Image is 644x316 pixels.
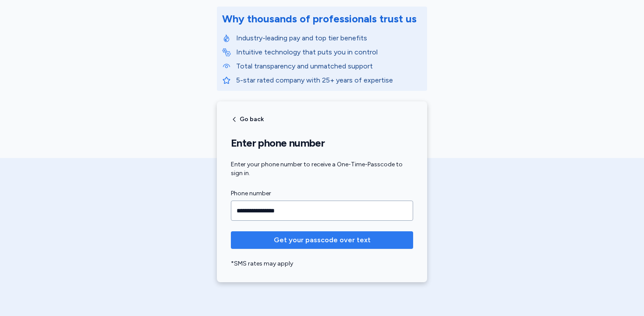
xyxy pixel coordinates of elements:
label: Phone number [231,188,413,199]
p: 5-star rated company with 25+ years of expertise [236,75,422,86]
button: Go back [231,116,264,123]
p: Total transparency and unmatched support [236,61,422,72]
div: Enter your phone number to receive a One-Time-Passcode to sign in. [231,160,413,178]
button: Get your passcode over text [231,231,413,249]
div: *SMS rates may apply [231,259,413,268]
p: Industry-leading pay and top tier benefits [236,33,422,43]
div: Why thousands of professionals trust us [222,12,417,26]
h1: Enter phone number [231,136,413,150]
span: Go back [240,116,264,122]
input: Phone number [231,201,413,221]
span: Get your passcode over text [274,235,371,245]
p: Intuitive technology that puts you in control [236,47,422,57]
